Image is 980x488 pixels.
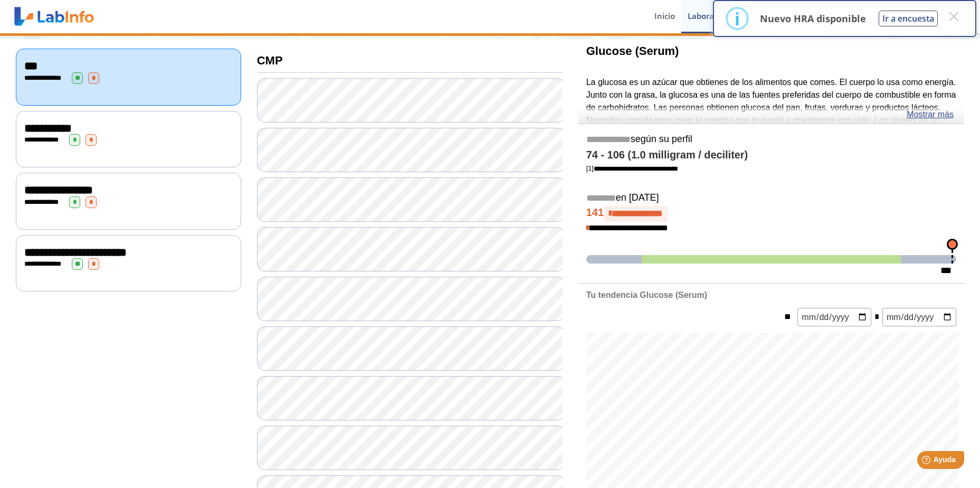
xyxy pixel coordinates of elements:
[907,108,954,121] a: Mostrar más
[944,7,963,26] button: Close this dialog
[760,12,866,25] p: Nuevo HRA disponible
[586,76,956,152] p: La glucosa es un azúcar que obtienes de los alimentos que comes. El cuerpo lo usa como energía. J...
[886,447,968,476] iframe: Help widget launcher
[586,164,678,172] a: [1]
[586,192,956,204] h5: en [DATE]
[257,54,283,67] b: CMP
[586,44,679,58] b: Glucose (Serum)
[735,9,740,28] div: i
[797,308,871,326] input: mm/dd/yyyy
[586,134,956,146] h5: según su perfil
[586,206,956,222] h4: 141
[586,149,956,162] h4: 74 - 106 (1.0 milligram / deciliter)
[882,308,956,326] input: mm/dd/yyyy
[879,11,938,26] button: Ir a encuesta
[586,290,707,299] b: Tu tendencia Glucose (Serum)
